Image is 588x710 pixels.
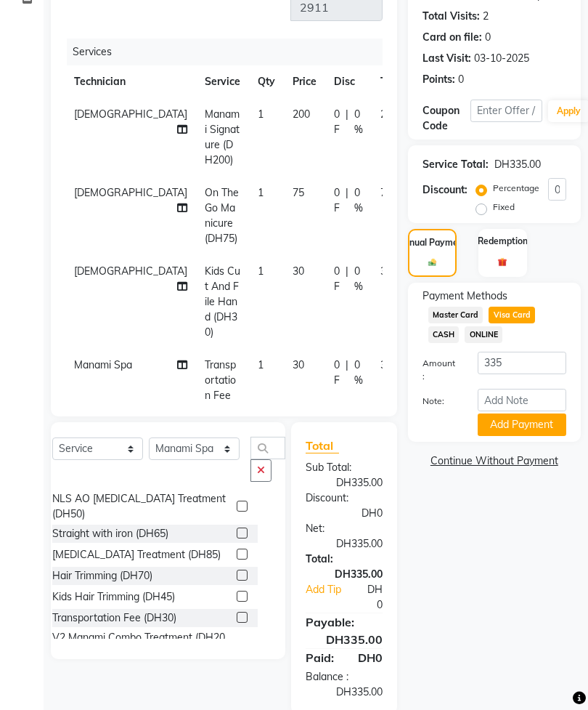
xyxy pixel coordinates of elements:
span: 200 [380,108,398,121]
div: DH0 [352,582,393,613]
span: | [346,264,348,294]
label: Manual Payment [397,236,467,249]
span: Manami Spa [74,358,132,371]
span: Transportation Fee (DH30) [205,358,237,417]
input: Search or Scan [250,437,285,459]
span: On The Go Manicure (DH75) [205,186,239,245]
div: NLS AO [MEDICAL_DATA] Treatment (DH50) [52,491,231,522]
div: Card on file: [422,30,482,45]
label: Redemption [478,235,528,248]
span: 30 [293,265,304,278]
div: Discount: [422,182,467,198]
div: 0 [458,72,464,87]
div: Total Visits: [422,9,480,24]
div: Payable: [295,613,393,631]
input: Amount [478,352,566,374]
span: Master Card [428,307,483,323]
div: DH335.00 [295,567,393,582]
div: DH335.00 [295,631,393,648]
span: 30 [380,265,392,278]
span: 0 F [334,358,340,388]
label: Note: [412,395,467,408]
span: 0 F [334,185,340,216]
div: Paid: [295,649,345,666]
div: 03-10-2025 [474,51,529,66]
div: Kids Hair Trimming (DH45) [52,589,175,605]
span: Payment Methods [422,289,507,304]
span: 0 % [354,107,363,137]
a: Add Tip [295,582,352,613]
th: Disc [325,65,372,98]
span: 1 [258,186,264,199]
span: 30 [293,358,304,371]
div: Service Total: [422,157,489,172]
span: Manami Signature (DH200) [205,108,240,166]
img: _cash.svg [426,258,438,267]
span: 1 [258,108,264,121]
div: 2 [483,9,489,24]
div: Net: [295,521,393,536]
span: 0 % [354,185,363,216]
div: Services [67,39,393,65]
span: | [346,185,348,216]
label: Amount: [412,357,467,383]
span: CASH [428,326,460,343]
div: Last Visit: [422,51,471,66]
div: Transportation Fee (DH30) [52,610,176,626]
button: Add Payment [478,414,566,436]
div: DH0 [295,506,393,521]
div: Sub Total: [295,460,393,475]
span: 1 [258,358,264,371]
img: _gift.svg [495,257,510,268]
div: Balance : [295,669,393,685]
th: Qty [249,65,284,98]
div: Hair Trimming (DH70) [52,568,152,584]
div: Points: [422,72,455,87]
div: DH335.00 [295,685,393,700]
span: 200 [293,108,310,121]
span: ONLINE [465,326,502,343]
input: Enter Offer / Coupon Code [470,100,542,122]
span: 0 F [334,264,340,294]
th: Price [284,65,325,98]
span: Kids Cut And File Hand (DH30) [205,265,240,339]
span: Total [306,438,339,453]
div: DH335.00 [494,157,541,172]
div: Total: [295,552,393,567]
div: DH0 [345,649,393,666]
span: 75 [380,186,392,199]
span: 0 % [354,358,363,388]
span: [DEMOGRAPHIC_DATA] [74,186,187,199]
a: Continue Without Payment [411,453,578,469]
div: [MEDICAL_DATA] Treatment (DH85) [52,547,221,562]
div: 0 [485,30,491,45]
span: 0 F [334,107,340,137]
div: DH335.00 [295,475,393,491]
input: Add Note [478,389,566,411]
span: [DEMOGRAPHIC_DATA] [74,265,187,278]
div: Coupon Code [422,103,470,134]
span: 0 % [354,264,363,294]
span: | [346,107,348,137]
div: Discount: [295,491,393,506]
span: 30 [380,358,392,371]
th: Technician [65,65,196,98]
span: 75 [293,186,304,199]
span: [DEMOGRAPHIC_DATA] [74,108,187,121]
span: Visa Card [489,307,535,323]
span: 1 [258,265,264,278]
label: Fixed [493,201,515,214]
div: Straight with iron (DH65) [52,526,168,541]
th: Total [372,65,414,98]
div: DH335.00 [295,536,393,552]
div: V2 Manami Combo Treatment (DH205) [52,630,231,661]
span: | [346,358,348,388]
label: Percentage [493,182,539,195]
th: Service [196,65,249,98]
